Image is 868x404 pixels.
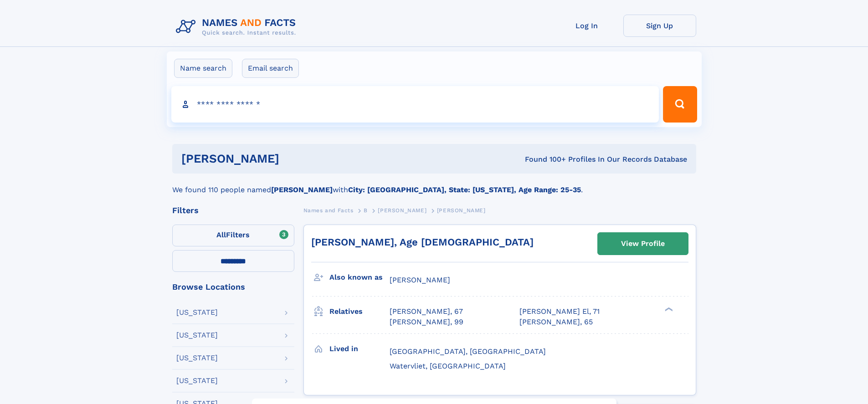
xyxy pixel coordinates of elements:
[390,317,463,327] a: [PERSON_NAME], 99
[519,317,593,327] a: [PERSON_NAME], 65
[390,362,506,370] span: Watervliet, [GEOGRAPHIC_DATA]
[329,341,390,357] h3: Lived in
[171,86,659,123] input: search input
[378,205,426,216] a: [PERSON_NAME]
[271,185,333,194] b: [PERSON_NAME]
[174,59,232,78] label: Name search
[176,332,218,339] div: [US_STATE]
[329,270,390,285] h3: Also known as
[364,207,368,214] span: B
[172,283,294,291] div: Browse Locations
[172,15,303,39] img: Logo Names and Facts
[550,15,623,37] a: Log In
[621,233,665,254] div: View Profile
[390,276,450,284] span: [PERSON_NAME]
[364,205,368,216] a: B
[311,236,534,248] a: [PERSON_NAME], Age [DEMOGRAPHIC_DATA]
[172,206,294,215] div: Filters
[519,307,600,317] a: [PERSON_NAME] El, 71
[216,230,226,239] span: All
[623,15,696,37] a: Sign Up
[378,207,426,214] span: [PERSON_NAME]
[437,207,486,214] span: [PERSON_NAME]
[242,59,299,78] label: Email search
[390,347,546,356] span: [GEOGRAPHIC_DATA], [GEOGRAPHIC_DATA]
[172,174,696,195] div: We found 110 people named with .
[402,154,687,164] div: Found 100+ Profiles In Our Records Database
[172,225,294,246] label: Filters
[181,153,402,164] h1: [PERSON_NAME]
[329,304,390,319] h3: Relatives
[348,185,581,194] b: City: [GEOGRAPHIC_DATA], State: [US_STATE], Age Range: 25-35
[176,309,218,316] div: [US_STATE]
[176,377,218,384] div: [US_STATE]
[303,205,354,216] a: Names and Facts
[390,307,463,317] a: [PERSON_NAME], 67
[598,233,688,255] a: View Profile
[176,354,218,362] div: [US_STATE]
[663,86,697,123] button: Search Button
[663,307,673,312] div: ❯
